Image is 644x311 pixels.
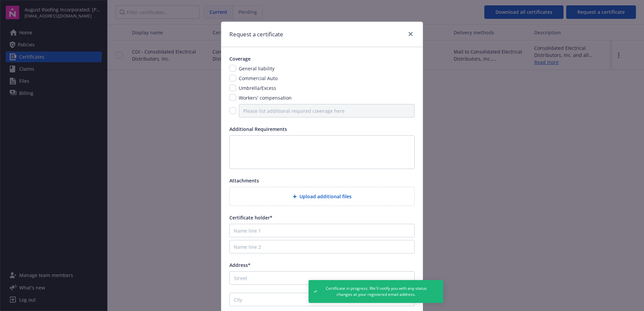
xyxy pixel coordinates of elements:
[239,65,275,72] span: General liability
[229,240,415,253] input: Name line 2
[229,187,415,206] div: Upload additional files
[322,285,430,298] span: Certificate in progress. We'll notify you with any status changes at your registered email address.
[229,214,272,221] span: Certificate holder*
[239,104,415,117] input: Please list additional required coverage here
[239,85,276,91] span: Umbrella/Excess
[239,75,278,81] span: Commercial Auto
[229,177,259,184] span: Attachments
[407,30,415,38] a: close
[229,271,415,285] input: Street
[299,193,352,200] span: Upload additional files
[229,224,415,237] input: Name line 1
[229,293,415,306] input: City
[239,95,292,101] span: Workers' compensation
[229,56,251,62] span: Coverage
[229,30,283,39] h1: Request a certificate
[229,262,251,268] span: Address*
[229,126,287,132] span: Additional Requirements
